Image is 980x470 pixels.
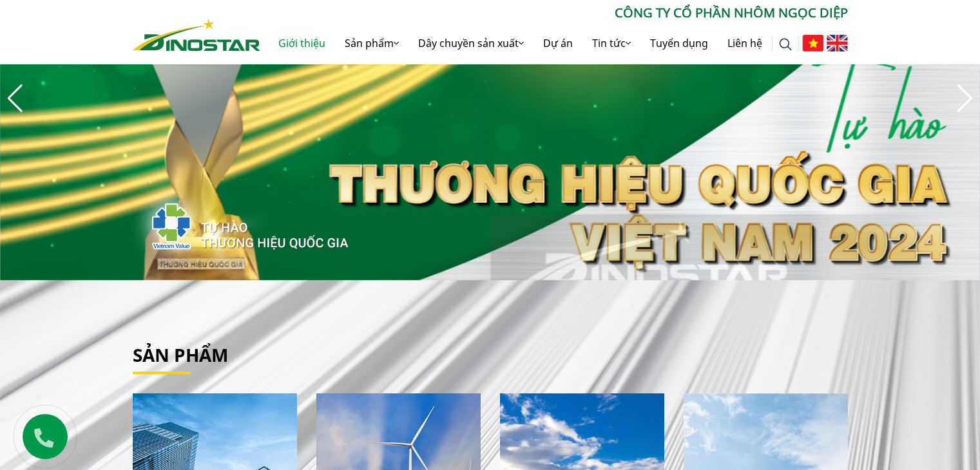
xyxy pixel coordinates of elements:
[827,35,848,52] img: English
[113,180,351,267] img: thqg
[582,23,640,64] a: Tin tức
[956,84,974,113] div: Next slide
[408,23,533,64] a: Dây chuyền sản xuất
[640,23,718,64] a: Tuyển dụng
[802,35,823,52] img: Tiếng Việt
[718,23,772,64] a: Liên hệ
[6,84,24,113] div: Previous slide
[269,23,335,64] a: Giới thiệu
[335,23,408,64] a: Sản phẩm
[533,23,582,64] a: Dự án
[133,16,260,50] a: Nhôm Dinostar
[779,38,792,51] img: search
[260,3,848,23] p: CÔNG TY CỔ PHẦN NHÔM NGỌC DIỆP
[133,19,260,51] img: Nhôm Dinostar
[133,343,228,367] a: Sản phẩm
